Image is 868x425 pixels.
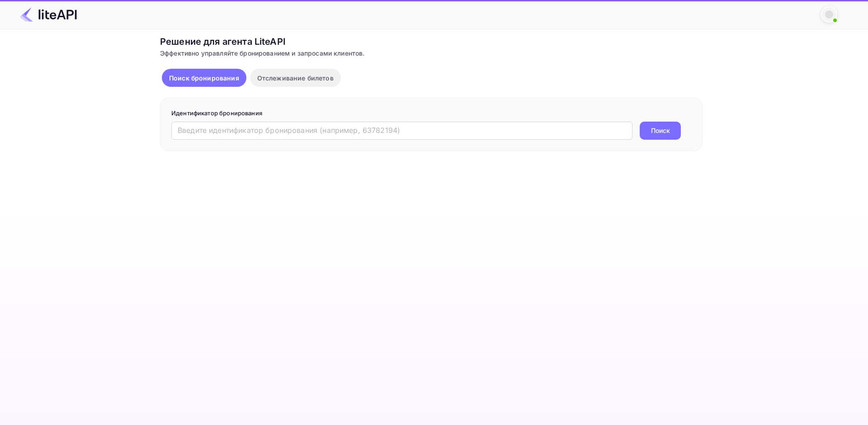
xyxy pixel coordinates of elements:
ya-tr-span: Идентификатор бронирования [171,109,262,117]
input: Введите идентификатор бронирования (например, 63782194) [171,122,632,140]
ya-tr-span: Решение для агента LiteAPI [160,36,286,47]
button: Поиск [640,122,681,140]
img: Логотип LiteAPI [20,7,77,22]
ya-tr-span: Поиск бронирования [169,74,239,82]
ya-tr-span: Отслеживание билетов [257,74,334,82]
ya-tr-span: Эффективно управляйте бронированием и запросами клиентов. [160,49,365,57]
ya-tr-span: Поиск [651,126,670,135]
